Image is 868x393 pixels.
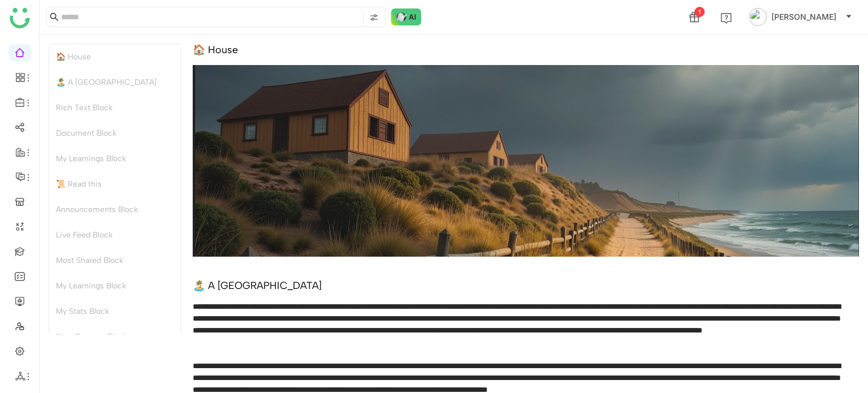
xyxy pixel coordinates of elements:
[49,299,181,324] div: My Stats Block
[49,248,181,273] div: Most Shared Block
[49,120,181,146] div: Document Block
[747,8,854,26] button: [PERSON_NAME]
[49,324,181,349] div: New Courses Block
[721,12,732,24] img: help.svg
[49,197,181,222] div: Announcements Block
[49,44,181,70] div: 🏠 House
[49,273,181,299] div: My Learnings Block
[49,222,181,248] div: Live Feed Block
[49,70,181,95] div: 🏝️ A [GEOGRAPHIC_DATA]
[49,95,181,120] div: Rich Text Block
[749,8,767,26] img: avatar
[49,146,181,171] div: My Learnings Block
[695,7,705,17] div: 1
[193,279,322,292] div: 🏝️ A [GEOGRAPHIC_DATA]
[49,171,181,197] div: 📜 Read this
[771,11,836,23] span: [PERSON_NAME]
[193,44,238,56] div: 🏠 House
[370,13,379,22] img: search-type.svg
[391,8,422,25] img: ask-buddy-normal.svg
[10,8,30,28] img: logo
[193,65,859,257] img: 68553b2292361c547d91f02a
